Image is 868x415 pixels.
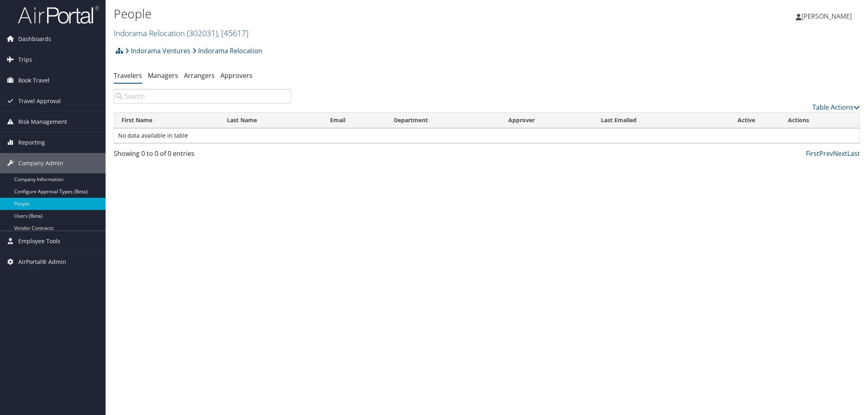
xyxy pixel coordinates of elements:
span: ( 302031 ) [187,28,218,39]
span: Company Admin [18,153,63,173]
span: Risk Management [18,112,67,132]
a: Table Actions [812,103,860,112]
a: Managers [148,71,178,80]
span: Reporting [18,132,45,153]
span: Trips [18,50,32,70]
th: Approver [501,112,594,128]
a: First [806,149,819,158]
a: Arrangers [184,71,215,80]
th: Actions [781,112,859,128]
a: Approvers [220,71,253,80]
td: No data available in table [114,128,859,143]
h1: People [114,5,611,22]
span: Travel Approval [18,91,61,111]
a: [PERSON_NAME] [796,4,860,28]
div: Showing 0 to 0 of 0 entries [114,149,291,162]
a: Next [833,149,847,158]
th: First Name: activate to sort column ascending [114,112,220,128]
span: Book Travel [18,70,50,91]
a: Indorama Relocation [114,28,248,39]
th: Email: activate to sort column ascending [323,112,386,128]
a: Last [847,149,860,158]
a: Indorama Ventures [125,43,190,59]
span: Dashboards [18,29,51,49]
input: Search [114,89,291,104]
a: Travelers [114,71,142,80]
span: , [ 45617 ] [218,28,248,39]
img: airportal-logo.png [18,5,99,24]
th: Last Name: activate to sort column descending [220,112,323,128]
span: [PERSON_NAME] [801,12,852,21]
a: Indorama Relocation [192,43,262,59]
th: Department: activate to sort column ascending [386,112,501,128]
th: Last Emailed: activate to sort column ascending [594,112,712,128]
span: Employee Tools [18,231,60,251]
th: Active: activate to sort column ascending [712,112,781,128]
span: AirPortal® Admin [18,252,66,272]
a: Prev [819,149,833,158]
